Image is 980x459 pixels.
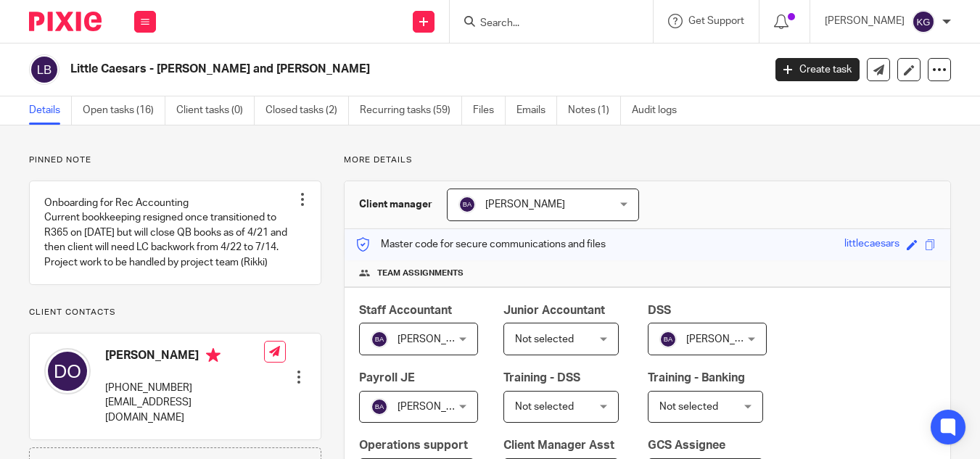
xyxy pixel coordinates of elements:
span: Get Support [688,16,744,26]
img: Pixie [29,12,102,31]
span: Not selected [515,334,574,344]
p: More details [344,154,951,166]
h2: Little Caesars - [PERSON_NAME] and [PERSON_NAME] [70,62,617,77]
span: Staff Accountant [359,305,452,316]
span: [PERSON_NAME] [398,402,477,412]
a: Audit logs [632,96,688,125]
p: Master code for secure communications and files [355,237,606,252]
input: Search [479,17,609,30]
p: [PERSON_NAME] [825,14,905,28]
div: littlecaesars [844,236,899,253]
img: svg%3E [29,54,59,85]
a: Recurring tasks (59) [360,96,462,125]
span: Team assignments [377,268,464,279]
span: DSS [648,305,671,316]
a: Emails [516,96,557,125]
img: svg%3E [458,196,476,213]
span: GCS Assignee [648,439,725,451]
span: Training - DSS [503,372,580,384]
img: svg%3E [371,331,388,348]
a: Client tasks (0) [176,96,255,125]
span: Not selected [515,402,574,412]
h4: [PERSON_NAME] [105,348,264,366]
span: Operations support [359,439,468,451]
p: [PHONE_NUMBER] [105,381,264,395]
span: [PERSON_NAME] [686,334,766,344]
img: svg%3E [371,398,388,415]
p: Pinned note [29,154,321,166]
p: Client contacts [29,307,321,318]
a: Open tasks (16) [83,96,165,125]
img: svg%3E [659,331,677,348]
span: Client Manager Asst [503,439,614,451]
a: Files [473,96,506,125]
a: Closed tasks (2) [265,96,349,125]
span: [PERSON_NAME] [485,199,565,210]
span: Training - Banking [648,372,745,384]
span: Junior Accountant [503,305,605,316]
img: svg%3E [912,10,935,33]
a: Details [29,96,72,125]
span: [PERSON_NAME] [398,334,477,344]
h3: Client manager [359,197,432,212]
img: svg%3E [44,348,91,394]
span: Payroll JE [359,372,415,384]
p: [EMAIL_ADDRESS][DOMAIN_NAME] [105,395,264,425]
a: Notes (1) [568,96,621,125]
i: Primary [206,348,221,363]
a: Create task [775,58,860,81]
span: Not selected [659,402,718,412]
